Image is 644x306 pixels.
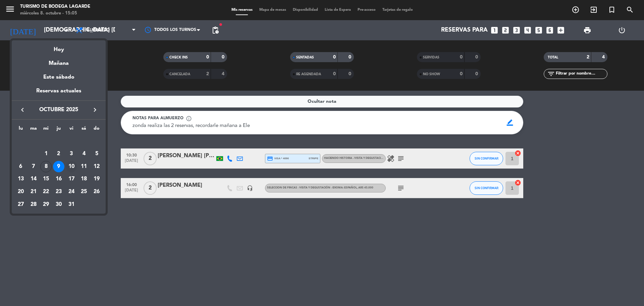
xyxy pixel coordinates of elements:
[28,161,39,172] div: 7
[12,40,106,54] div: Hoy
[12,87,106,100] div: Reservas actuales
[90,160,103,173] td: 12 de octubre de 2025
[66,199,77,210] div: 31
[29,105,89,114] span: octubre 2025
[27,185,40,198] td: 21 de octubre de 2025
[53,161,64,172] div: 9
[16,105,29,114] button: keyboard_arrow_left
[40,186,52,198] div: 22
[90,125,103,135] th: domingo
[40,125,52,135] th: miércoles
[65,160,78,173] td: 10 de octubre de 2025
[66,148,77,160] div: 3
[27,198,40,211] td: 28 de octubre de 2025
[52,198,65,211] td: 30 de octubre de 2025
[52,185,65,198] td: 23 de octubre de 2025
[78,185,91,198] td: 25 de octubre de 2025
[78,173,90,185] div: 18
[14,135,103,147] td: OCT.
[90,173,103,185] td: 19 de octubre de 2025
[78,161,90,172] div: 11
[66,186,77,198] div: 24
[91,161,102,172] div: 12
[15,186,26,198] div: 20
[65,125,78,135] th: viernes
[78,173,91,185] td: 18 de octubre de 2025
[78,147,91,160] td: 4 de octubre de 2025
[40,173,52,185] div: 15
[65,147,78,160] td: 3 de octubre de 2025
[90,147,103,160] td: 5 de octubre de 2025
[52,147,65,160] td: 2 de octubre de 2025
[15,199,26,210] div: 27
[78,148,90,160] div: 4
[27,173,40,185] td: 14 de octubre de 2025
[15,161,26,172] div: 6
[52,160,65,173] td: 9 de octubre de 2025
[12,54,106,68] div: Mañana
[40,160,52,173] td: 8 de octubre de 2025
[66,161,77,172] div: 10
[78,125,91,135] th: sábado
[40,185,52,198] td: 22 de octubre de 2025
[91,186,102,198] div: 26
[28,199,39,210] div: 28
[15,173,26,185] div: 13
[90,185,103,198] td: 26 de octubre de 2025
[53,186,64,198] div: 23
[52,173,65,185] td: 16 de octubre de 2025
[52,125,65,135] th: jueves
[27,160,40,173] td: 7 de octubre de 2025
[91,173,102,185] div: 19
[65,185,78,198] td: 24 de octubre de 2025
[14,160,27,173] td: 6 de octubre de 2025
[28,186,39,198] div: 21
[18,106,26,114] i: keyboard_arrow_left
[40,173,52,185] td: 15 de octubre de 2025
[89,105,101,114] button: keyboard_arrow_right
[40,198,52,211] td: 29 de octubre de 2025
[14,198,27,211] td: 27 de octubre de 2025
[91,106,99,114] i: keyboard_arrow_right
[65,198,78,211] td: 31 de octubre de 2025
[53,199,64,210] div: 30
[53,148,64,160] div: 2
[91,148,102,160] div: 5
[40,147,52,160] td: 1 de octubre de 2025
[14,125,27,135] th: lunes
[66,173,77,185] div: 17
[40,161,52,172] div: 8
[28,173,39,185] div: 14
[78,186,90,198] div: 25
[40,148,52,160] div: 1
[12,68,106,87] div: Este sábado
[65,173,78,185] td: 17 de octubre de 2025
[14,173,27,185] td: 13 de octubre de 2025
[27,125,40,135] th: martes
[40,199,52,210] div: 29
[78,160,91,173] td: 11 de octubre de 2025
[53,173,64,185] div: 16
[14,185,27,198] td: 20 de octubre de 2025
